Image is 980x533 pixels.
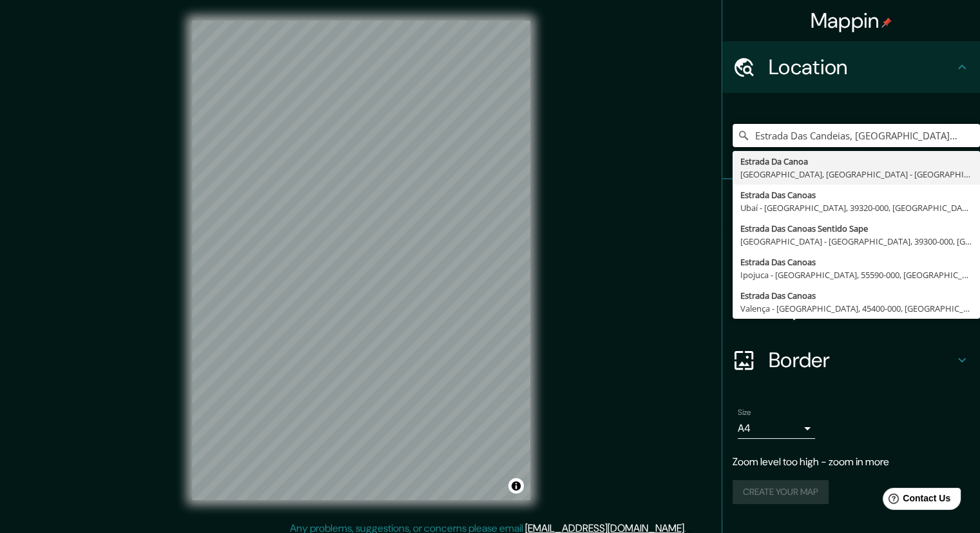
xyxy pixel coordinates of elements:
[811,8,892,34] h4: Mappin
[865,483,966,519] iframe: Help widget launcher
[192,21,530,500] canvas: Map
[722,41,980,93] div: Location
[738,407,751,418] label: Size
[722,283,980,334] div: Layout
[769,347,954,373] h4: Border
[769,296,954,321] h4: Layout
[740,188,972,201] div: Estrada Das Canoas
[738,418,815,439] div: A4
[740,201,972,214] div: Ubaí - [GEOGRAPHIC_DATA], 39320-000, [GEOGRAPHIC_DATA]
[722,179,980,231] div: Pins
[740,235,972,248] div: [GEOGRAPHIC_DATA] - [GEOGRAPHIC_DATA], 39300-000, [GEOGRAPHIC_DATA]
[740,256,972,268] div: Estrada Das Canoas
[740,168,972,181] div: [GEOGRAPHIC_DATA], [GEOGRAPHIC_DATA] - [GEOGRAPHIC_DATA], 22610-210, [GEOGRAPHIC_DATA]
[733,124,980,147] input: Pick your city or area
[733,454,970,470] p: Zoom level too high - zoom in more
[722,334,980,386] div: Border
[740,222,972,235] div: Estrada Das Canoas Sentido Sape
[881,17,892,28] img: pin-icon.png
[722,231,980,283] div: Style
[769,54,954,80] h4: Location
[740,302,972,315] div: Valença - [GEOGRAPHIC_DATA], 45400-000, [GEOGRAPHIC_DATA]
[740,268,972,281] div: Ipojuca - [GEOGRAPHIC_DATA], 55590-000, [GEOGRAPHIC_DATA]
[508,478,524,494] button: Toggle attribution
[740,289,972,302] div: Estrada Das Canoas
[740,155,972,168] div: Estrada Da Canoa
